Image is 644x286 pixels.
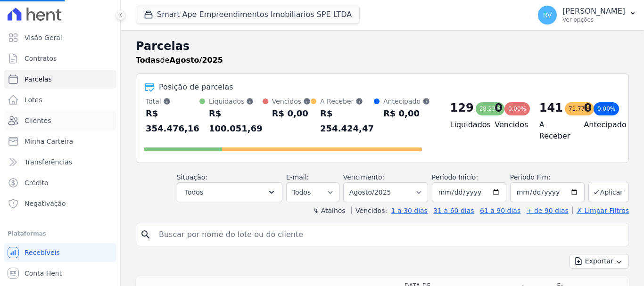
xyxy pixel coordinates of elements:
[136,6,360,24] button: Smart Ape Empreendimentos Imobiliarios SPE LTDA
[450,119,480,131] h4: Liquidados
[320,97,374,106] div: A Receber
[584,100,592,115] div: 0
[4,153,116,172] a: Transferências
[450,100,474,115] div: 129
[351,207,387,214] label: Vencidos:
[209,97,263,106] div: Liquidados
[480,207,520,214] a: 61 a 90 dias
[177,173,207,181] label: Situação:
[25,199,66,208] span: Negativação
[562,7,625,16] p: [PERSON_NAME]
[146,97,199,106] div: Total
[25,33,62,42] span: Visão Geral
[136,56,160,65] strong: Todas
[146,106,199,136] div: R$ 354.476,16
[4,173,116,192] a: Crédito
[433,207,474,214] a: 31 a 60 dias
[562,16,625,24] p: Ver opções
[4,49,116,68] a: Contratos
[572,207,629,214] a: ✗ Limpar Filtros
[383,106,430,121] div: R$ 0,00
[504,102,530,115] div: 0,00%
[527,207,569,214] a: + de 90 dias
[25,178,49,188] span: Crédito
[140,229,151,240] i: search
[136,38,629,55] h2: Parcelas
[25,137,73,146] span: Minha Carteira
[25,116,51,125] span: Clientes
[588,182,629,202] button: Aplicar
[170,56,223,65] strong: Agosto/2025
[539,119,569,142] h4: A Receber
[495,119,524,131] h4: Vencidos
[343,173,384,181] label: Vencimento:
[177,182,282,202] button: Todos
[570,254,629,269] button: Exportar
[25,157,72,167] span: Transferências
[4,264,116,283] a: Conta Hent
[159,82,233,93] div: Posição de parcelas
[476,102,505,115] div: 28,23%
[286,173,309,181] label: E-mail:
[530,2,644,28] button: RV [PERSON_NAME] Ver opções
[4,132,116,151] a: Minha Carteira
[25,248,60,257] span: Recebíveis
[25,54,57,63] span: Contratos
[25,269,62,278] span: Conta Hent
[539,100,563,115] div: 141
[594,102,619,115] div: 0,00%
[8,228,113,239] div: Plataformas
[565,102,594,115] div: 71,77%
[313,207,345,214] label: ↯ Atalhos
[25,74,52,84] span: Parcelas
[320,106,374,136] div: R$ 254.424,47
[209,106,263,136] div: R$ 100.051,69
[4,90,116,109] a: Lotes
[153,225,625,244] input: Buscar por nome do lote ou do cliente
[543,12,552,18] span: RV
[272,97,311,106] div: Vencidos
[584,119,613,131] h4: Antecipado
[272,106,311,121] div: R$ 0,00
[185,187,203,198] span: Todos
[383,97,430,106] div: Antecipado
[25,95,42,105] span: Lotes
[4,243,116,262] a: Recebíveis
[4,111,116,130] a: Clientes
[4,28,116,47] a: Visão Geral
[432,173,478,181] label: Período Inicío:
[495,100,503,115] div: 0
[4,194,116,213] a: Negativação
[4,70,116,89] a: Parcelas
[136,55,223,66] p: de
[391,207,428,214] a: 1 a 30 dias
[510,172,585,182] label: Período Fim:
